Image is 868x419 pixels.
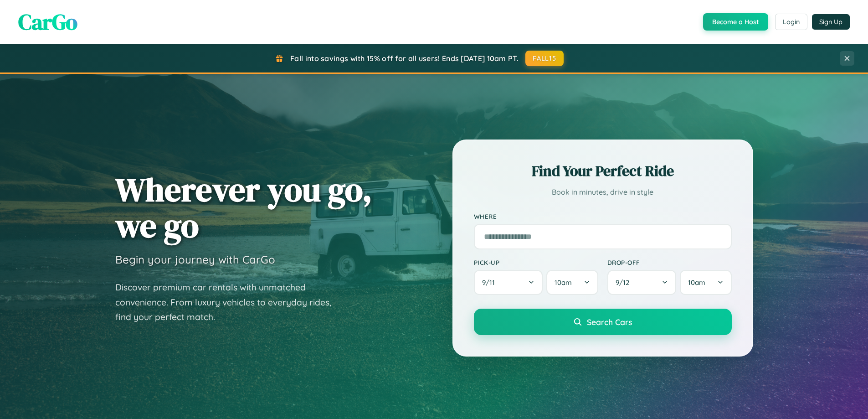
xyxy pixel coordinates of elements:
[482,278,499,287] span: 9 / 11
[290,54,519,63] span: Fall into savings with 15% off for all users! Ends [DATE] 10am PT.
[18,7,77,37] span: CarGo
[607,259,732,266] label: Drop-off
[474,161,732,181] h2: Find Your Perfect Ride
[616,278,634,287] span: 9 / 12
[703,13,768,31] button: Become a Host
[474,259,598,266] label: Pick-up
[812,14,850,30] button: Sign Up
[688,278,705,287] span: 10am
[546,270,598,295] button: 10am
[115,171,372,243] h1: Wherever you go, we go
[474,270,543,295] button: 9/11
[474,212,732,220] label: Where
[474,186,732,199] p: Book in minutes, drive in style
[525,51,564,66] button: FALL15
[115,280,343,325] p: Discover premium car rentals with unmatched convenience. From luxury vehicles to everyday rides, ...
[474,309,732,335] button: Search Cars
[680,270,731,295] button: 10am
[115,253,275,266] h3: Begin your journey with CarGo
[607,270,677,295] button: 9/12
[555,278,572,287] span: 10am
[775,14,807,30] button: Login
[587,317,632,327] span: Search Cars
